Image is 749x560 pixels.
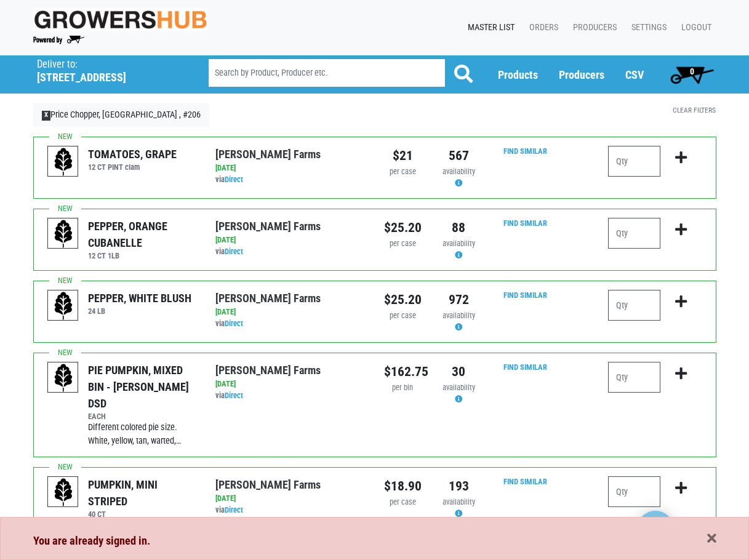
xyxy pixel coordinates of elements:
h6: 12 CT 1LB [88,251,197,260]
div: per bin [384,382,422,394]
a: Direct [225,391,243,400]
a: Orders [519,16,563,39]
div: Different colored pie size. White, yellow, tan, warted, [88,421,197,447]
div: TOMATOES, GRAPE [88,146,177,162]
span: availability [443,497,475,506]
div: PEPPER, ORANGE CUBANELLE [88,218,197,251]
span: availability [443,167,475,176]
p: Deliver to: [37,58,177,71]
div: $25.20 [384,290,422,310]
a: Products [498,68,538,81]
div: PEPPER, WHITE BLUSH [88,290,191,306]
div: [DATE] [215,162,365,174]
img: placeholder-variety-43d6402dacf2d531de610a020419775a.svg [48,146,79,177]
div: PIE PUMPKIN, MIXED BIN - [PERSON_NAME] DSD [88,362,197,412]
a: Producers [563,16,622,39]
a: CSV [625,68,644,81]
div: $162.75 [384,362,422,382]
div: via [215,246,365,258]
img: placeholder-variety-43d6402dacf2d531de610a020419775a.svg [48,477,79,508]
a: Logout [671,16,716,39]
h6: 40 CT [88,510,197,519]
a: Direct [225,175,243,184]
img: placeholder-variety-43d6402dacf2d531de610a020419775a.svg [48,218,79,249]
a: Find Similar [503,290,547,300]
div: 972 [440,290,478,310]
a: Direct [225,247,243,256]
div: per case [384,310,422,322]
a: Direct [225,319,243,328]
a: [PERSON_NAME] Farms [215,292,321,305]
span: availability [443,239,475,248]
span: Price Chopper, Rome , #206 (1790 Black River Blvd, Rome, NY 13440, USA) [37,55,186,84]
img: Powered by Big Wheelbarrow [33,36,84,44]
span: availability [443,311,475,320]
input: Qty [608,290,660,321]
div: [DATE] [215,493,365,505]
div: via [215,390,365,402]
a: Settings [622,16,671,39]
a: Direct [225,505,243,514]
span: 0 [690,66,694,76]
input: Qty [608,362,660,393]
img: original-fc7597fdc6adbb9d0e2ae620e786d1a2.jpg [33,8,208,31]
h6: 24 LB [88,306,191,316]
a: Master List [458,16,519,39]
span: X [42,111,51,121]
div: 193 [440,476,478,496]
div: 88 [440,218,478,238]
div: [DATE] [215,234,365,246]
div: per case [384,238,422,250]
a: Find Similar [503,362,547,372]
input: Qty [608,476,660,507]
input: Qty [608,218,660,249]
a: [PERSON_NAME] Farms [215,478,321,491]
a: [PERSON_NAME] Farms [215,364,321,377]
img: placeholder-variety-43d6402dacf2d531de610a020419775a.svg [48,362,79,393]
div: [DATE] [215,306,365,318]
div: via [215,505,365,516]
div: $21 [384,146,422,166]
a: XPrice Chopper, [GEOGRAPHIC_DATA] , #206 [33,103,210,127]
div: $25.20 [384,218,422,238]
div: PUMPKIN, MINI STRIPED [88,476,197,510]
img: placeholder-variety-43d6402dacf2d531de610a020419775a.svg [48,290,79,321]
div: $18.90 [384,476,422,496]
div: 567 [440,146,478,166]
a: Find Similar [503,146,547,156]
a: [PERSON_NAME] Farms [215,148,321,161]
span: availability [443,383,475,392]
div: 30 [440,362,478,382]
div: via [215,174,365,186]
a: Find Similar [503,477,547,486]
div: per case [384,166,422,178]
div: You are already signed in. [33,532,716,550]
h5: [STREET_ADDRESS] [37,71,177,84]
h6: 12 CT PINT clam [88,162,177,172]
div: via [215,318,365,330]
input: Qty [608,146,660,177]
input: Search by Product, Producer etc. [209,59,445,87]
h6: EACH [88,412,197,421]
div: [DATE] [215,378,365,390]
div: per case [384,497,422,508]
a: Producers [559,68,604,81]
span: … [176,436,182,446]
a: 0 [665,62,719,87]
a: Clear Filters [673,106,716,114]
a: Find Similar [503,218,547,228]
a: [PERSON_NAME] Farms [215,220,321,233]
